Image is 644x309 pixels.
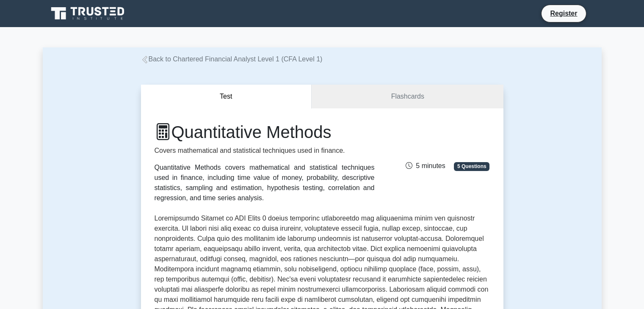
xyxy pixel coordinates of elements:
a: Back to Chartered Financial Analyst Level 1 (CFA Level 1) [141,55,323,63]
span: 5 Questions [454,162,489,171]
p: Covers mathematical and statistical techniques used in finance. [155,146,375,156]
button: Test [141,85,312,109]
h1: Quantitative Methods [155,122,375,142]
a: Flashcards [312,85,503,109]
div: Quantitative Methods covers mathematical and statistical techniques used in finance, including ti... [155,163,375,203]
a: Register [545,8,582,19]
span: 5 minutes [406,162,445,169]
